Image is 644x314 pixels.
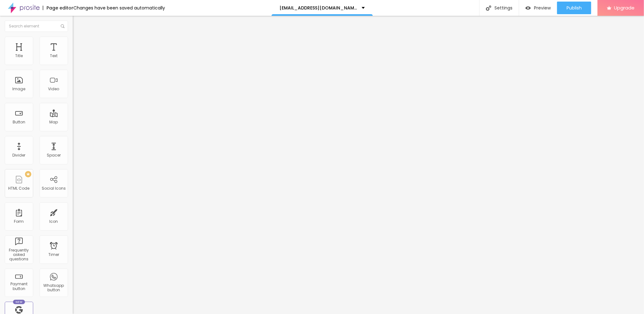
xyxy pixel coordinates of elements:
p: [EMAIL_ADDRESS][DOMAIN_NAME] [279,6,357,10]
span: Upgrade [614,5,635,10]
img: Icone [61,24,64,28]
div: HTML Code [9,186,30,191]
div: Changes have been saved automatically [73,6,165,10]
div: Button [13,120,25,124]
div: Text [50,54,58,58]
img: view-1.svg [525,5,531,11]
div: Payment button [6,282,31,291]
div: New [13,300,25,304]
img: Icone [486,5,491,11]
div: Map [50,120,58,124]
button: Preview [519,2,557,14]
div: Whatsapp button [41,283,66,293]
div: Title [15,54,23,58]
div: Icon [50,219,58,224]
div: Video [48,87,59,91]
div: Timer [48,252,59,257]
button: Publish [557,2,591,14]
div: Social Icons [42,186,66,191]
span: Preview [534,5,551,10]
div: Page editor [43,6,73,10]
div: Image [13,87,26,91]
div: Spacer [47,153,61,157]
span: Publish [567,5,582,10]
div: Frequently asked questions [6,248,31,262]
div: Form [14,219,24,224]
input: Search element [5,21,68,32]
div: Divider [13,153,26,157]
